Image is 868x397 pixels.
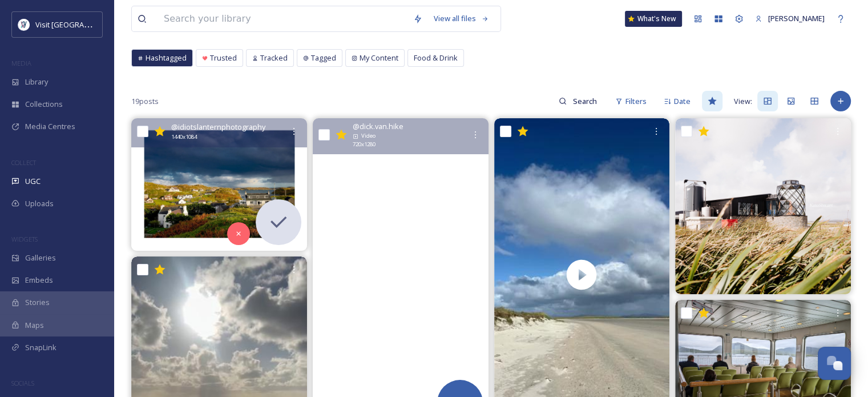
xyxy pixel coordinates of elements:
[311,53,336,63] span: Tagged
[11,379,34,387] span: SOCIALS
[11,158,36,167] span: COLLECT
[25,275,53,286] span: Embeds
[625,11,682,27] a: What's New
[25,297,50,308] span: Stories
[131,118,307,251] img: Perfect Sunday #scalpay#isleofscalpay #eileanscalpaigh #outerhebrides #lovetheouterhebrides #love...
[567,90,604,113] input: Search
[158,6,407,31] input: Search your library
[171,122,265,133] span: @ idiotslanternphotography
[361,132,376,140] span: Video
[414,53,458,63] span: Food & Drink
[674,96,691,107] span: Date
[11,59,31,67] span: MEDIA
[210,53,237,63] span: Trusted
[25,77,48,87] span: Library
[25,121,75,132] span: Media Centres
[818,347,851,380] button: Open Chat
[18,19,30,30] img: Untitled%20design%20%2897%29.png
[25,252,56,263] span: Galleries
[131,96,159,107] span: 19 posts
[260,53,288,63] span: Tracked
[353,121,403,132] span: @ dick.van.hike
[353,141,376,149] span: 720 x 1280
[428,7,495,30] a: View all files
[25,176,41,187] span: UGC
[146,53,187,63] span: Hashtagged
[25,99,63,110] span: Collections
[625,96,647,107] span: Filters
[25,198,54,209] span: Uploads
[11,235,38,243] span: WIDGETS
[35,19,124,30] span: Visit [GEOGRAPHIC_DATA]
[360,53,398,63] span: My Content
[768,13,825,23] span: [PERSON_NAME]
[734,96,752,107] span: View:
[675,118,851,294] img: Benbecula Distillery #outerhebrides #benbeculadistillery #benbecula #distillery
[25,320,44,331] span: Maps
[749,7,830,30] a: [PERSON_NAME]
[171,133,197,141] span: 1440 x 1084
[25,342,56,353] span: SnapLink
